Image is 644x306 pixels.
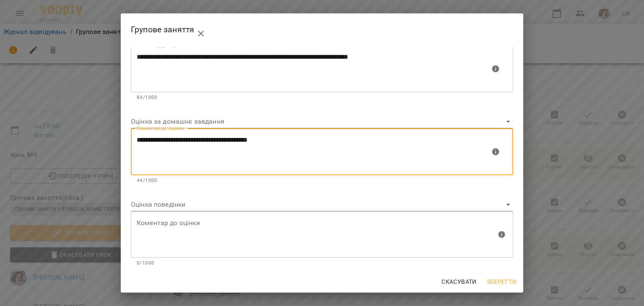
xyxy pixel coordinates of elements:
p: 84/1000 [137,93,507,102]
span: Скасувати [441,277,477,287]
div: Максимальна кількість: 1000 символів [131,128,513,184]
p: 0/1000 [137,259,507,267]
h2: Групове заняття [131,20,513,40]
span: Зберегти [487,277,517,287]
button: Скасувати [438,274,480,289]
p: 44/1000 [137,176,507,185]
button: close [191,23,211,44]
div: Максимальна кількість: 1000 символів [131,211,513,267]
button: Зберегти [483,274,520,289]
div: Максимальна кількість: 1000 символів [131,45,513,101]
